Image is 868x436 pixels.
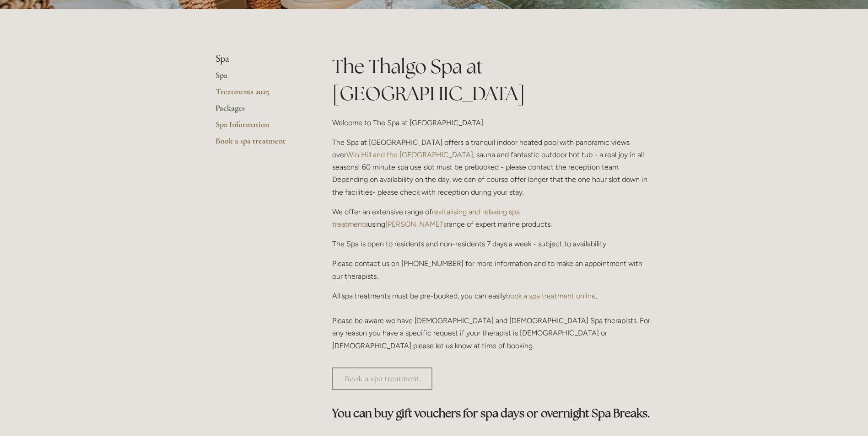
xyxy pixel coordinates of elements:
a: Treatments 2025 [216,86,303,103]
a: Spa Information [216,119,303,136]
p: We offer an extensive range of using range of expert marine products. [332,206,653,230]
p: Welcome to The Spa at [GEOGRAPHIC_DATA]. [332,117,653,129]
strong: You can buy gift vouchers for spa days or overnight Spa Breaks. [332,406,650,420]
li: Spa [216,53,303,65]
p: The Spa at [GEOGRAPHIC_DATA] offers a tranquil indoor heated pool with panoramic views over , sau... [332,136,653,198]
a: Packages [216,103,303,119]
p: All spa treatments must be pre-booked, you can easily . Please be aware we have [DEMOGRAPHIC_DATA... [332,290,653,352]
a: Spa [216,70,303,86]
p: The Spa is open to residents and non-residents 7 days a week - subject to availability. [332,238,653,250]
h1: The Thalgo Spa at [GEOGRAPHIC_DATA] [332,53,653,107]
a: [PERSON_NAME]'s [385,220,447,229]
a: Book a spa treatment [216,136,303,152]
a: book a spa treatment online [506,292,596,300]
p: Please contact us on [PHONE_NUMBER] for more information and to make an appointment with our ther... [332,257,653,282]
a: Book a spa treatment [332,367,432,390]
a: Win Hill and the [GEOGRAPHIC_DATA] [346,150,473,159]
